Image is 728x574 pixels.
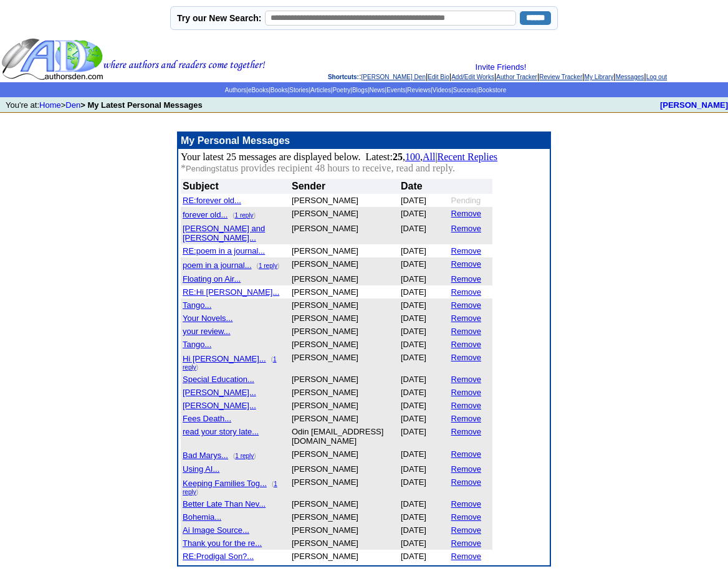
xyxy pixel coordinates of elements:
[292,427,383,446] font: Odin [EMAIL_ADDRESS][DOMAIN_NAME]
[401,401,426,410] font: [DATE]
[451,427,481,436] a: Remove
[183,222,265,242] a: [PERSON_NAME] and [PERSON_NAME]...
[292,538,358,548] font: [PERSON_NAME]
[401,414,426,423] font: [DATE]
[453,87,477,93] a: Success
[183,245,265,256] a: RE:poem in a journal...
[181,151,547,174] p: Your latest 25 messages are displayed below. Latest: , , |
[235,212,254,219] a: 1 reply
[183,340,211,349] font: Tango...
[183,463,219,474] a: Using AI...
[370,87,385,93] a: News
[292,246,358,256] font: [PERSON_NAME]
[407,87,431,93] a: Reviews
[183,479,267,488] font: Keeping Families Tog...
[183,512,221,522] font: Bohemia...
[451,74,494,80] a: Add/Edit Works
[183,388,256,397] font: [PERSON_NAME]...
[428,74,449,80] a: Edit Bio
[451,353,481,362] a: Remove
[401,209,426,218] font: [DATE]
[292,375,358,384] font: [PERSON_NAME]
[183,313,232,323] font: Your Novels...
[183,552,254,561] font: RE:Prodigal Son?...
[183,356,277,371] a: 1 reply
[401,224,426,233] font: [DATE]
[183,511,221,522] a: Bohemia...
[183,287,279,297] font: RE:Hi [PERSON_NAME]...
[183,181,219,191] font: Subject
[405,151,420,162] a: 100
[478,87,506,93] a: Bookstore
[183,414,231,423] font: Fees Death...
[183,273,241,284] a: Floating on Air...
[401,538,426,548] font: [DATE]
[183,261,252,270] font: poem in a journal...
[183,286,279,297] a: RE:Hi [PERSON_NAME]...
[292,525,358,535] font: [PERSON_NAME]
[660,100,728,110] a: [PERSON_NAME]
[386,87,406,93] a: Events
[292,313,358,323] font: [PERSON_NAME]
[232,212,256,219] font: ( )
[451,209,481,218] a: Remove
[292,300,358,310] font: [PERSON_NAME]
[401,512,426,522] font: [DATE]
[451,274,481,284] a: Remove
[451,449,481,459] a: Remove
[186,164,216,173] font: Pending
[451,327,481,336] a: Remove
[451,313,481,323] a: Remove
[65,100,80,110] a: Den
[292,449,358,459] font: [PERSON_NAME]
[183,399,256,410] a: [PERSON_NAME]...
[183,210,228,219] font: forever old...
[292,181,325,191] font: Sender
[292,401,358,410] font: [PERSON_NAME]
[183,196,241,205] font: RE:forever old...
[292,327,358,336] font: [PERSON_NAME]
[292,512,358,522] font: [PERSON_NAME]
[401,340,426,349] font: [DATE]
[451,464,481,474] a: Remove
[451,401,481,410] a: Remove
[183,354,266,363] font: Hi [PERSON_NAME]...
[292,259,358,269] font: [PERSON_NAME]
[259,262,277,269] a: 1 reply
[183,375,254,384] font: Special Education...
[183,209,228,219] a: forever old...
[292,353,358,362] font: [PERSON_NAME]
[401,464,426,474] font: [DATE]
[183,356,277,371] font: ( )
[183,537,262,548] a: Thank you for the re...
[183,499,266,509] font: Better Late Than Nev...
[183,312,232,323] a: Your Novels...
[451,287,481,297] a: Remove
[183,498,266,509] a: Better Late Than Nev...
[401,196,426,205] font: [DATE]
[183,464,219,474] font: Using AI...
[292,340,358,349] font: [PERSON_NAME]
[183,538,262,548] font: Thank you for the re...
[183,413,231,423] a: Fees Death...
[401,287,426,297] font: [DATE]
[183,386,256,397] a: [PERSON_NAME]...
[438,151,497,162] a: Recent Replies
[181,135,290,146] font: My Personal Messages
[401,259,426,269] font: [DATE]
[401,499,426,509] font: [DATE]
[268,62,727,81] div: : | | | | | | |
[183,327,231,336] font: your review...
[539,74,582,80] a: Review Tracker
[401,300,426,310] font: [DATE]
[271,87,288,93] a: Books
[248,87,269,93] a: eBooks
[183,481,277,495] a: 1 reply
[401,313,426,323] font: [DATE]
[235,452,254,459] a: 1 reply
[257,262,280,269] font: ( )
[80,100,202,110] b: > My Latest Personal Messages
[616,74,644,80] a: Messages
[292,274,358,284] font: [PERSON_NAME]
